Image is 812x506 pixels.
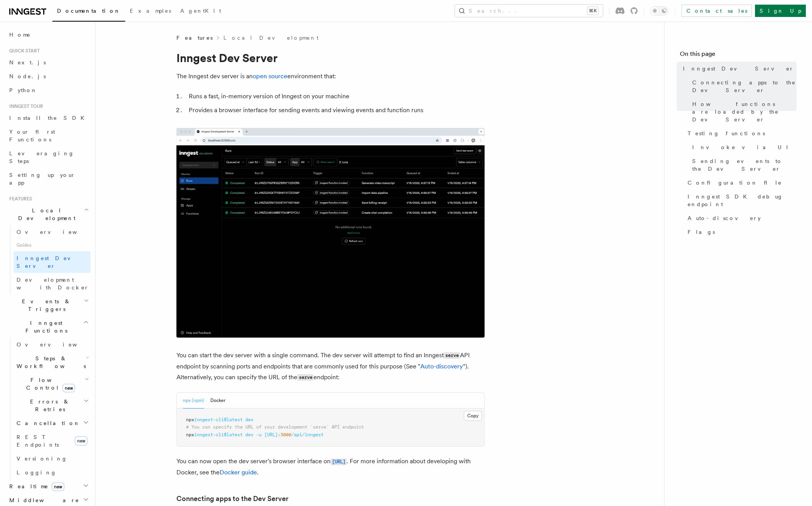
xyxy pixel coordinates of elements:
[444,352,460,359] code: serve
[183,393,204,408] button: npx (npm)
[13,398,84,413] span: Errors & Retries
[57,8,121,14] span: Documentation
[680,49,797,62] h4: On this page
[52,482,64,491] span: new
[6,168,91,190] a: Setting up your app
[176,493,289,504] a: Connecting apps to the Dev Server
[6,125,91,146] a: Your first Functions
[13,373,91,395] button: Flow Controlnew
[176,128,485,338] img: Dev Server Demo
[9,31,31,39] span: Home
[13,452,91,466] a: Versioning
[280,432,291,437] span: 3000
[331,457,347,465] a: [URL]
[264,432,280,437] span: [URL]:
[13,419,80,427] span: Cancellation
[13,430,91,452] a: REST Endpointsnew
[6,319,83,335] span: Inngest Functions
[684,126,797,140] a: Testing functions
[688,214,761,222] span: Auto-discovery
[17,341,96,348] span: Overview
[692,79,797,94] span: Connecting apps to the Dev Server
[6,111,91,125] a: Install the SDK
[176,2,226,21] a: AgentKit
[6,28,91,42] a: Home
[689,154,797,176] a: Sending events to the Dev Server
[17,469,57,476] span: Logging
[464,411,482,421] button: Copy
[62,384,75,392] span: new
[194,417,243,422] span: inngest-cli@latest
[176,34,213,42] span: Features
[13,351,91,373] button: Steps & Workflows
[17,229,96,235] span: Overview
[680,62,797,76] a: Inngest Dev Server
[689,140,797,154] a: Invoke via UI
[245,432,253,437] span: dev
[176,51,485,65] h1: Inngest Dev Server
[6,83,91,97] a: Python
[186,432,194,437] span: npx
[6,496,79,504] span: Middleware
[186,105,485,116] li: Provides a browser interface for sending events and viewing events and function runs
[688,228,715,236] span: Flags
[13,251,91,273] a: Inngest Dev Server
[650,6,669,15] button: Toggle dark mode
[689,97,797,126] a: How functions are loaded by the Dev Server
[253,72,287,80] a: open source
[130,8,171,14] span: Examples
[692,157,797,173] span: Sending events to the Dev Server
[176,350,485,383] p: You can start the dev server with a single command. The dev server will attempt to find an Innges...
[684,211,797,225] a: Auto-discovery
[688,193,797,208] span: Inngest SDK debug endpoint
[186,424,364,430] span: # You can specify the URL of your development `serve` API endpoint
[13,273,91,294] a: Development with Docker
[75,436,87,445] span: new
[331,459,347,465] code: [URL]
[176,456,485,478] p: You can now open the dev server's browser interface on . For more information about developing wi...
[6,196,32,202] span: Features
[688,179,782,187] span: Configuration file
[291,432,324,437] span: /api/inngest
[6,482,64,490] span: Realtime
[9,150,74,164] span: Leveraging Steps
[6,225,91,294] div: Local Development
[17,434,59,448] span: REST Endpoints
[256,432,262,437] span: -u
[13,355,86,370] span: Steps & Workflows
[52,2,125,22] a: Documentation
[6,146,91,168] a: Leveraging Steps
[210,393,225,408] button: Docker
[6,69,91,83] a: Node.js
[6,103,43,109] span: Inngest tour
[186,417,194,422] span: npx
[186,91,485,102] li: Runs a fast, in-memory version of Inngest on your machine
[455,5,603,17] button: Search...⌘K
[125,2,176,21] a: Examples
[6,479,91,493] button: Realtimenew
[13,225,91,239] a: Overview
[683,65,794,72] span: Inngest Dev Server
[420,363,463,370] a: Auto-discovery
[223,34,319,42] a: Local Development
[297,374,314,381] code: serve
[6,338,91,479] div: Inngest Functions
[587,7,598,15] kbd: ⌘K
[194,432,243,437] span: inngest-cli@latest
[13,395,91,416] button: Errors & Retries
[13,376,85,392] span: Flow Control
[17,456,67,462] span: Versioning
[180,8,221,14] span: AgentKit
[6,294,91,316] button: Events & Triggers
[17,277,89,291] span: Development with Docker
[9,172,75,186] span: Setting up your app
[6,55,91,69] a: Next.js
[13,239,91,251] span: Guides
[689,76,797,97] a: Connecting apps to the Dev Server
[692,143,795,151] span: Invoke via UI
[9,115,89,121] span: Install the SDK
[245,417,253,422] span: dev
[684,190,797,211] a: Inngest SDK debug endpoint
[9,73,46,79] span: Node.js
[6,48,40,54] span: Quick start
